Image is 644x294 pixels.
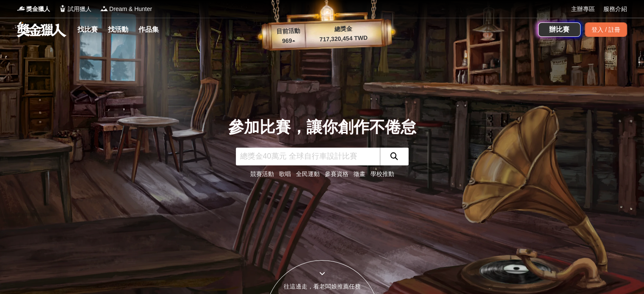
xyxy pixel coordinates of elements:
p: 969 ▴ [271,36,306,46]
a: 競賽活動 [250,170,274,177]
a: 學校推動 [370,170,394,177]
span: Dream & Hunter [109,5,152,14]
input: 總獎金40萬元 全球自行車設計比賽 [236,148,380,165]
a: 找活動 [105,24,132,36]
div: 往這邊走，看老闆娘推薦任務 [265,282,379,291]
a: 服務介紹 [603,5,627,14]
img: Logo [100,4,108,13]
a: 徵畫 [354,170,365,177]
div: 參加比賽，讓你創作不倦怠 [228,115,416,139]
p: 目前活動 [271,26,305,36]
a: Logo試用獵人 [58,5,91,14]
a: 作品集 [135,24,162,36]
a: 辦比賽 [538,22,580,37]
a: 參賽資格 [325,170,348,177]
span: 獎金獵人 [26,5,50,14]
p: 總獎金 [305,23,381,35]
img: Logo [58,4,67,13]
a: 全民運動 [296,170,320,177]
a: LogoDream & Hunter [100,5,152,14]
a: Logo獎金獵人 [17,5,50,14]
a: 主辦專區 [571,5,595,14]
span: 試用獵人 [68,5,91,14]
div: 登入 / 註冊 [585,22,627,37]
img: Logo [17,4,25,13]
p: 717,320,454 TWD [305,33,382,44]
a: 歌唱 [279,170,291,177]
a: 找比賽 [74,24,101,36]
